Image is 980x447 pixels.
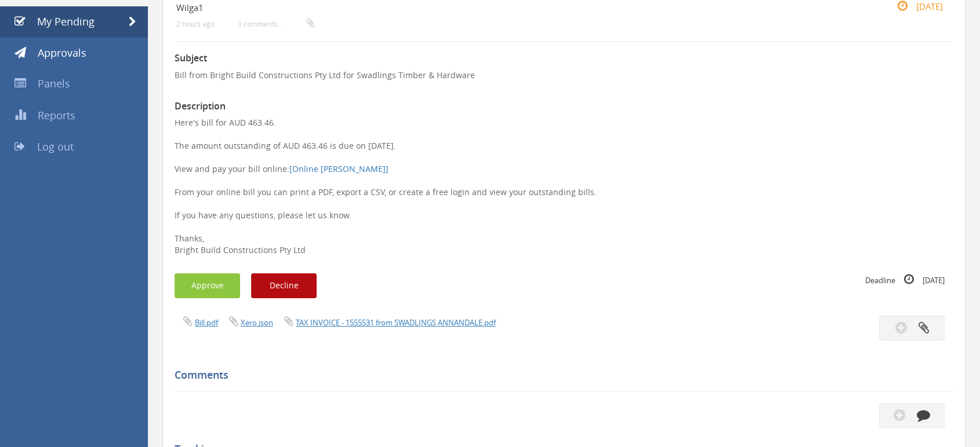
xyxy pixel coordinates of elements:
p: Bill from Bright Build Constructions Pty Ltd for Swadlings Timber & Hardware [175,69,953,81]
button: Decline [251,273,317,298]
a: Xero.json [241,317,273,328]
a: Bill.pdf [195,317,218,328]
h4: Wilga1 [176,3,822,13]
span: Panels [38,76,70,90]
small: 2 hours ago [176,20,215,28]
span: Reports [38,108,75,122]
small: Deadline [DATE] [865,273,945,286]
h5: Comments [175,369,945,381]
p: Here's bill for AUD 463.46. The amount outstanding of AUD 463.46 is due on [DATE]. View and pay y... [175,117,953,256]
span: Log out [37,140,74,153]
button: Approve [175,273,240,298]
h3: Subject [175,53,953,64]
span: My Pending [37,14,95,28]
a: [Online [PERSON_NAME]] [289,163,389,174]
h3: Description [175,101,953,112]
a: TAX INVOICE - 1555531 from SWADLINGS ANNANDALE.pdf [296,317,496,328]
small: 0 comments... [238,20,314,28]
span: Approvals [38,46,86,60]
